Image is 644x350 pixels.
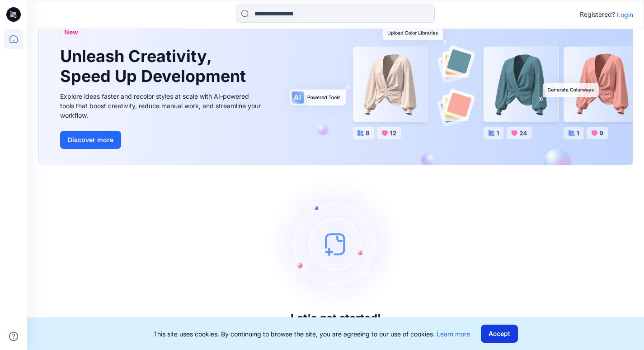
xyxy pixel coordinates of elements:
a: Learn more [437,330,470,338]
span: New [64,27,78,38]
img: empty-state-image.svg [268,176,404,312]
h1: Unleash Creativity, Speed Up Development [60,47,250,86]
button: Accept [481,325,518,343]
p: Registered? [580,9,615,20]
p: Login [617,10,633,19]
p: This site uses cookies. By continuing to browse the site, you are agreeing to our use of cookies. [153,329,470,339]
a: Discover more [60,131,263,149]
button: Discover more [60,131,121,149]
h3: Let's get started! [291,312,381,325]
div: Explore ideas faster and recolor styles at scale with AI-powered tools that boost creativity, red... [60,91,263,120]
